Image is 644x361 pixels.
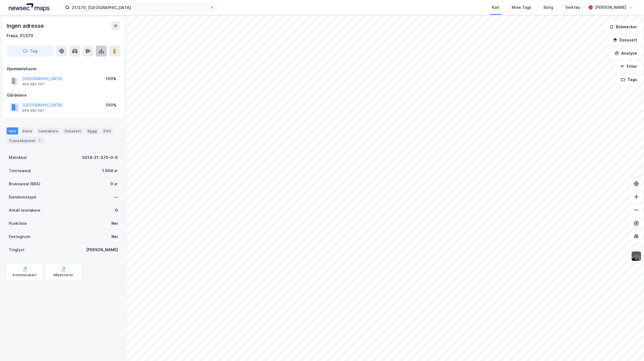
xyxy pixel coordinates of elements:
div: ESG [101,127,113,135]
div: Bolig [544,4,553,11]
div: 100% [106,75,116,82]
button: Analyse [610,48,642,59]
img: 9k= [631,251,642,261]
div: Eiendomstype [9,194,36,200]
div: Punktleie [9,220,27,227]
div: Nei [111,233,118,240]
div: 1 004 ㎡ [102,167,118,174]
div: 0 [115,207,118,214]
input: Søk på adresse, matrikkel, gårdeiere, leietakere eller personer [70,3,210,12]
div: [PERSON_NAME] [595,4,626,11]
div: Ingen adresse [7,21,45,30]
div: Kontrollprogram for chat [616,335,644,361]
div: Datasett [62,127,83,135]
div: Kommunekart [13,273,37,277]
div: Antall leietakere [9,207,40,214]
div: Mine Tags [512,4,531,11]
div: Transaksjoner [7,137,44,144]
div: 964 982 597 [22,82,44,86]
div: Bygg [85,127,99,135]
div: — [114,194,118,200]
div: 1 [37,138,42,143]
button: Filter [615,61,642,72]
div: Tomteareal [9,167,31,174]
div: Tinglyst [9,247,24,253]
div: Frøya, 21/370 [7,32,33,39]
div: Eiere [20,127,34,135]
div: Bruksareal (BRA) [9,181,40,187]
div: 5014-21-370-0-0 [82,154,118,161]
div: Miljøstatus [54,273,73,277]
div: Verktøy [565,4,580,11]
div: 100% [106,102,116,108]
div: Festegrunn [9,233,30,240]
div: 964 982 597 [22,108,44,113]
button: Bokmerker [605,21,642,32]
div: [PERSON_NAME] [86,247,118,253]
div: 0 ㎡ [110,181,118,187]
button: Datasett [608,35,642,46]
div: Hjemmelshaver [7,66,120,72]
div: Nei [111,220,118,227]
div: Matrikkel [9,154,27,161]
div: Kart [492,4,500,11]
img: logo.a4113a55bc3d86da70a041830d287a7e.svg [9,3,50,12]
div: Leietakere [36,127,60,135]
button: Tag [7,46,54,57]
div: Gårdeiere [7,92,120,99]
div: Info [7,127,18,135]
iframe: Chat Widget [616,335,644,361]
button: Tags [616,74,642,85]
